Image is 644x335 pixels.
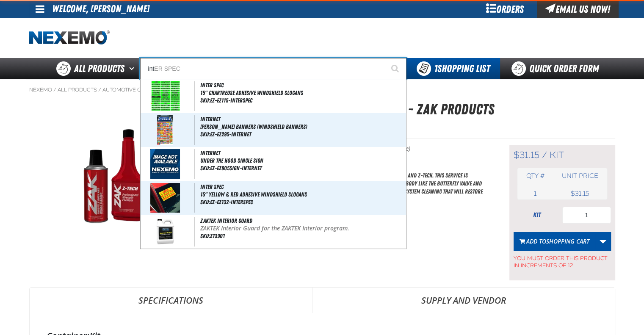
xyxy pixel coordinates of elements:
span: ZAKTEK Interior Guard [200,217,252,224]
a: Quick Order Form [500,58,615,79]
span: 15" Yellow & Red Adhesive Windshield Slogans [200,191,404,198]
span: SKU:EZ-EZ132-INTERSPEC [200,199,253,205]
span: Add to [526,237,589,245]
th: Unit price [553,168,607,184]
div: kit [514,210,560,220]
span: INTER SPEC [200,82,224,89]
span: 1 [534,190,536,197]
nav: Breadcrumbs [29,86,615,93]
span: You must order this product in increments of 12 [514,251,611,269]
input: Search [140,58,406,79]
th: Qty # [517,168,553,184]
span: Shopping List [434,63,490,75]
h1: Premium Throttle Body Service Kit - ZAK Products [205,98,615,121]
span: / [542,150,547,161]
span: SKU:EZ-EZ295-INTERNET [200,131,251,138]
span: All Products [74,61,124,76]
a: Home [29,30,110,45]
span: kit [550,150,564,161]
span: SKU:ZT3901 [200,233,225,239]
a: Automotive Chemicals [102,86,168,93]
p: SKU: [205,123,615,135]
span: $31.15 [514,150,539,161]
span: SKU:EZ-EZ905SIGN-INTERNET [200,165,262,172]
td: $31.15 [553,188,607,199]
a: All Products [58,86,97,93]
strong: 1 [434,63,437,75]
img: 5b24441f3345a238250999-EZ132A.jpg [150,183,180,213]
button: Start Searching [385,58,406,79]
p: ZAKTEK Interior Guard for the ZAKTEK Interior program. [200,225,404,232]
span: Shopping Cart [546,237,589,245]
span: INTERNET [200,116,220,122]
span: INTERNET [200,150,220,156]
span: / [98,86,101,93]
a: More Actions [595,232,611,251]
img: Premium Throttle Body Service Kit - ZAK Products [30,116,190,239]
img: 5cd99fd63e4a4791736623-EZ-115.jpg [150,81,180,111]
span: INTER SPEC [200,183,224,190]
img: 5b1158adbc74b414004037-zaktek-interior-guard-zt3901_2.jpg [146,217,185,246]
button: Add toShopping Cart [514,232,595,251]
img: Nexemo logo [29,30,110,45]
a: Nexemo [29,86,52,93]
span: [PERSON_NAME] Banners (Windshield Banners) [200,123,404,130]
button: You have 1 Shopping List. Open to view details [406,58,500,79]
img: missing_image.jpg [150,149,180,179]
button: Open All Products pages [126,58,140,79]
a: Supply and Vendor [312,288,615,313]
input: Product Quantity [562,207,611,224]
a: Specifications [30,288,312,313]
span: Under the Hood Single Sign [200,157,404,164]
span: / [53,86,56,93]
span: SKU:EZ-EZ115-INTERSPEC [200,97,252,104]
span: 15" Chartreuse Adhesive Windshield Slogans [200,89,404,97]
img: 5cf140c74a4fb072803343-EZ-EZ295.jpg [157,115,173,145]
